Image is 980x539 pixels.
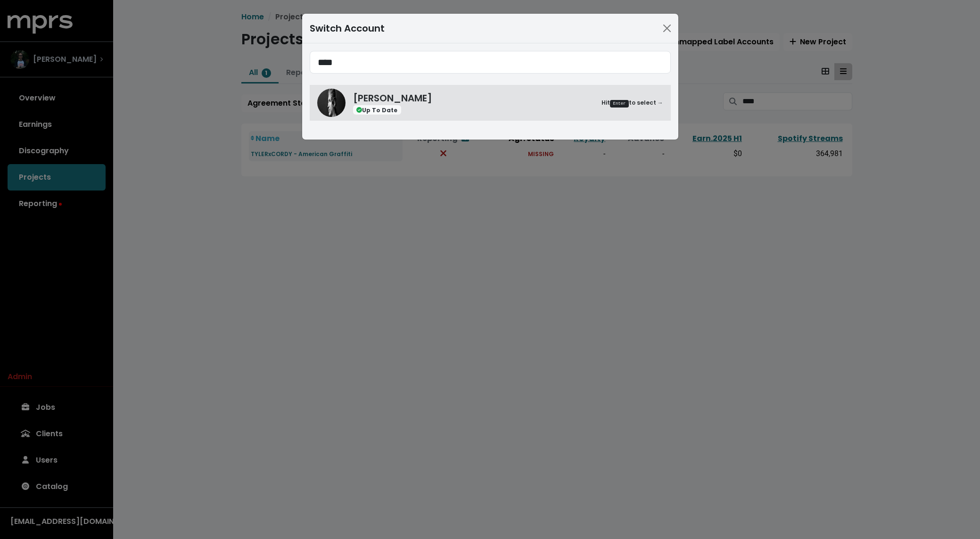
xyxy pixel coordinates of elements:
[353,105,402,115] span: Up To Date
[317,89,346,117] img: Paul Harris
[610,100,628,108] kbd: Enter
[601,99,663,108] small: Hit to select →
[310,51,671,74] input: Search accounts
[310,21,385,35] div: Switch Account
[310,85,671,121] a: Paul Harris[PERSON_NAME]Up To DateHitEnterto select →
[659,21,675,36] button: Close
[353,91,432,105] span: [PERSON_NAME]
